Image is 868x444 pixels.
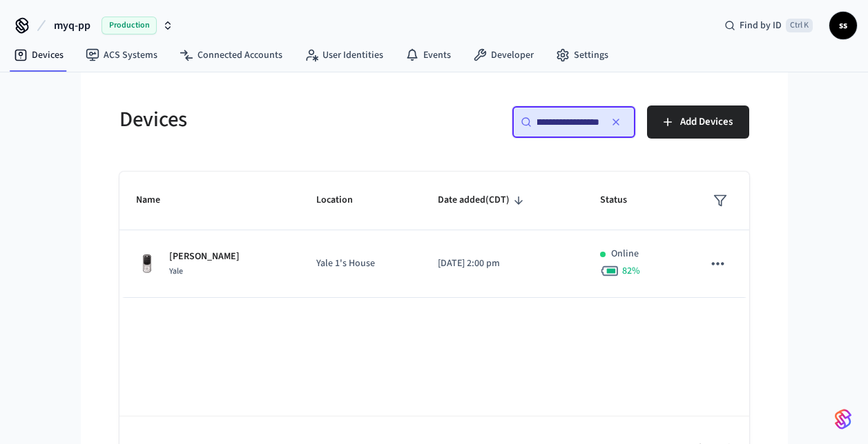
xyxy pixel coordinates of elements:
[168,43,293,68] a: Connected Accounts
[316,190,371,211] span: Location
[462,43,545,68] a: Developer
[54,17,90,34] span: myq-pp
[136,253,158,275] img: Yale Assure Touchscreen Wifi Smart Lock, Satin Nickel, Front
[136,190,178,211] span: Name
[713,13,824,38] div: Find by IDCtrl K
[119,172,749,298] table: sticky table
[438,256,567,271] p: [DATE] 2:00 pm
[786,19,813,32] span: Ctrl K
[831,13,856,38] span: ss
[293,43,394,68] a: User Identities
[740,19,782,32] span: Find by ID
[680,113,733,131] span: Add Devices
[75,43,168,68] a: ACS Systems
[316,256,405,271] p: Yale 1's House
[545,43,619,68] a: Settings
[394,43,462,68] a: Events
[169,265,183,277] span: Yale
[647,105,749,139] button: Add Devices
[102,17,157,34] span: Production
[169,250,240,264] p: [PERSON_NAME]
[600,190,645,211] span: Status
[611,247,639,261] p: Online
[3,43,75,68] a: Devices
[438,190,528,211] span: Date added(CDT)
[829,12,857,39] button: ss
[622,264,640,278] span: 82 %
[119,105,426,134] h5: Devices
[835,408,851,430] img: SeamLogoGradient.69752ec5.svg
